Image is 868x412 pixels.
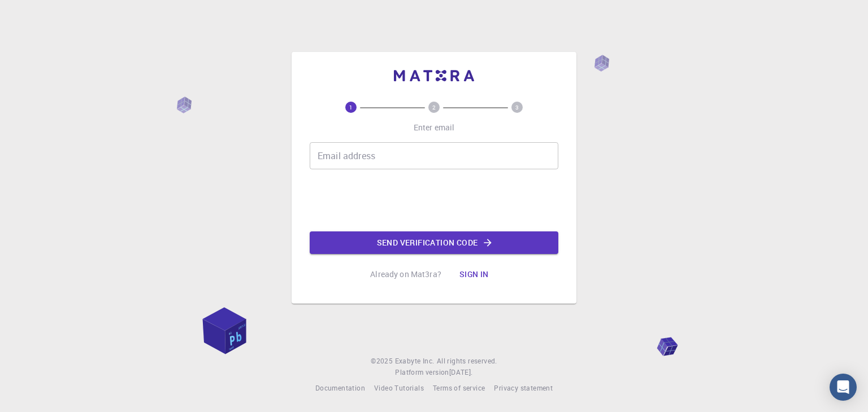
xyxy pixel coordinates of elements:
[348,178,520,222] iframe: reCAPTCHA
[414,122,455,133] p: Enter email
[395,367,449,378] span: Platform version
[515,103,519,111] text: 3
[432,103,436,111] text: 2
[449,367,473,378] a: [DATE].
[450,263,498,286] button: Sign in
[395,356,435,365] span: Exabyte Inc.
[830,374,857,401] div: Open Intercom Messenger
[315,383,365,392] span: Documentation
[315,383,365,394] a: Documentation
[349,103,353,111] text: 1
[374,383,424,394] a: Video Tutorials
[395,356,435,367] a: Exabyte Inc.
[449,367,473,376] span: [DATE] .
[437,356,497,367] span: All rights reserved.
[371,356,394,367] span: © 2025
[433,383,485,394] a: Terms of service
[310,231,558,254] button: Send verification code
[494,383,553,394] a: Privacy statement
[494,383,553,392] span: Privacy statement
[433,383,485,392] span: Terms of service
[370,269,441,280] p: Already on Mat3ra?
[374,383,424,392] span: Video Tutorials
